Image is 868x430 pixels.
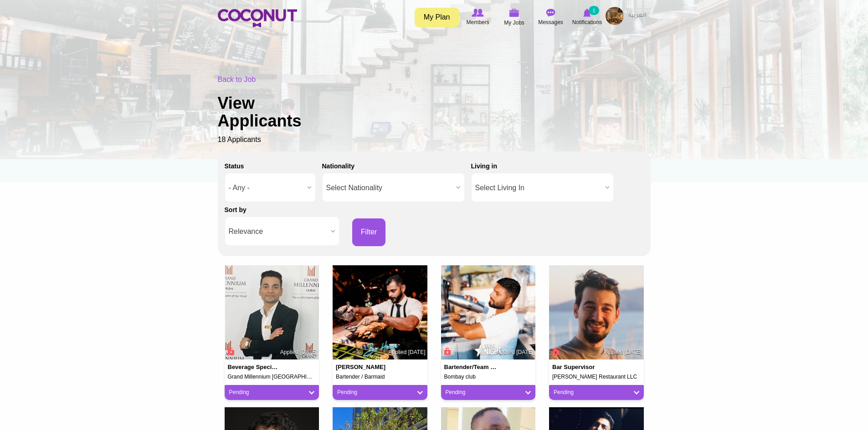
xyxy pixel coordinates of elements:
h5: [PERSON_NAME] Restaurant LLC [552,374,641,380]
img: Notifications [583,9,591,17]
h4: Bar Supervisor [552,364,605,370]
img: Nitin Chhibber's picture [441,265,536,360]
span: Members [466,18,489,27]
a: Browse Members Members [460,7,496,28]
a: العربية [624,7,651,25]
span: Relevance [229,217,327,246]
div: 18 Applicants [218,75,651,145]
span: Connect to Unlock the Profile [551,347,559,356]
span: - Any - [229,173,303,202]
a: Pending [337,389,423,396]
span: Messages [538,18,563,27]
label: Status [225,162,244,171]
h1: View Applicants [218,94,332,130]
h4: [PERSON_NAME] [336,364,389,370]
h5: Grand Millennium [GEOGRAPHIC_DATA] [228,374,316,380]
a: My Jobs My Jobs [496,7,533,28]
img: My Jobs [509,9,519,17]
img: Biplab Paul's picture [225,265,319,360]
img: Turkesh Enveroglu's picture [549,265,644,360]
h4: Bartender/Team Leader [444,364,497,370]
span: Connect to Unlock the Profile [443,347,451,356]
a: Pending [229,389,315,396]
label: Sort by [225,205,247,214]
img: Messages [546,9,555,17]
a: Messages Messages [533,7,569,28]
img: Browse Members [472,9,483,17]
span: Select Living In [475,173,601,202]
span: Notifications [572,18,602,27]
h5: Bartender / Barmaid [336,374,424,380]
a: Pending [446,389,531,396]
span: Connect to Unlock the Profile [226,347,235,356]
img: Upendra Sulochana's picture [333,265,427,360]
small: 1 [589,6,599,15]
h4: Beverage specialist [228,364,281,370]
button: Filter [352,218,386,246]
label: Living in [471,162,498,171]
span: Select Nationality [326,173,452,202]
a: Pending [554,389,639,396]
h5: Bombay club [444,374,533,380]
a: Notifications Notifications 1 [569,7,606,28]
a: My Plan [415,8,459,27]
label: Nationality [322,162,355,171]
img: Home [218,9,297,27]
span: My Jobs [504,18,524,27]
a: Back to Job [218,76,256,83]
